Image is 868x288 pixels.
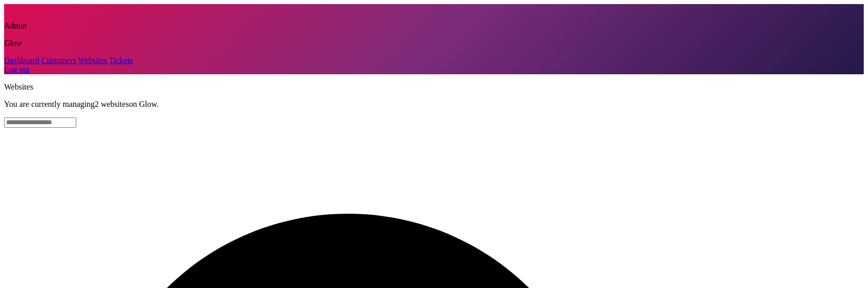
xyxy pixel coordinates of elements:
p: You are currently managing on Glow. [4,100,864,109]
a: Tickets [109,56,133,65]
a: Websites [78,56,107,65]
a: Customers [41,56,76,65]
a: Log out [4,65,29,74]
p: Admin [4,21,864,31]
a: Dashboard [4,56,39,65]
p: Glow [4,39,864,48]
p: Websites [4,82,864,92]
span: 2 website [95,100,129,108]
span: s [126,100,129,108]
